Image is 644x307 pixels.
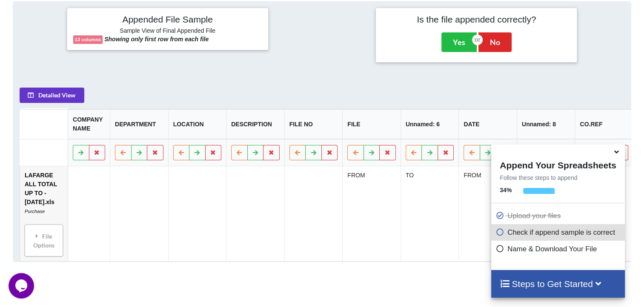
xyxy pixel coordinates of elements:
td: TO [401,166,459,261]
h4: Steps to Get Started [500,279,616,289]
h4: Append Your Spreadsheets [491,158,624,171]
b: 34 % [500,187,512,193]
th: COMPANY NAME [68,109,110,139]
td: LAFARGE ALL TOTAL UP TO - [DATE].xls [20,166,68,261]
button: No [478,32,512,52]
th: DEPARTMENT [110,109,168,139]
iframe: chat widget [9,273,36,298]
h6: Sample View of Final Appended File [73,27,262,36]
i: Purchase [25,209,45,214]
th: FILE [342,109,401,139]
p: Check if append sample is correct [495,227,622,238]
th: CO.REF [575,109,633,139]
th: FILE NO [284,109,342,139]
td: FROM [342,166,401,261]
p: Follow these steps to append [491,173,624,182]
p: Name & Download Your File [495,244,622,254]
button: Yes [441,32,477,52]
td: FROM [458,166,517,261]
th: DATE [458,109,517,139]
th: DESCRIPTION [226,109,284,139]
b: Showing only first row from each file [104,36,209,43]
h4: Is the file appended correctly? [382,14,571,25]
th: LOCATION [168,109,226,139]
th: Unnamed: 8 [517,109,575,139]
th: Unnamed: 6 [401,109,459,139]
p: Upload your files [495,210,622,221]
b: 13 columns [75,37,101,42]
button: Detailed View [20,88,84,103]
div: File Options [27,227,60,254]
h4: Appended File Sample [73,14,262,26]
